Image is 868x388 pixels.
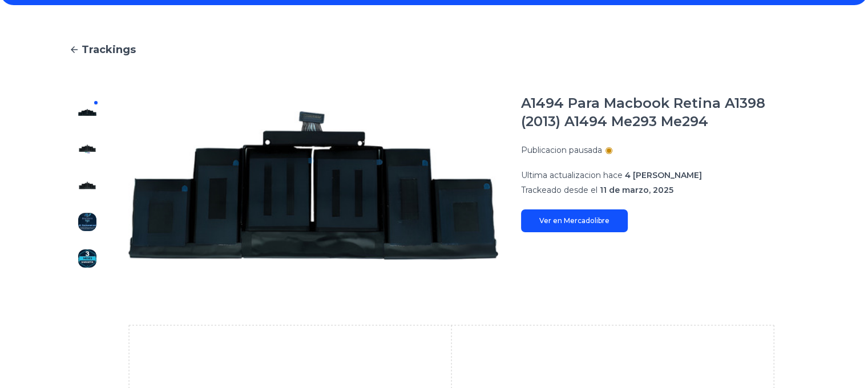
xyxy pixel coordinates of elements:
span: Ultima actualizacion hace [521,170,623,180]
img: A1494 Para Macbook Retina A1398 (2013) A1494 Me293 Me294 [78,176,96,195]
span: 4 [PERSON_NAME] [625,170,702,180]
a: Ver en Mercadolibre [521,209,628,232]
span: Trackings [82,42,136,58]
h1: A1494 Para Macbook Retina A1398 (2013) A1494 Me293 Me294 [521,94,800,131]
img: A1494 Para Macbook Retina A1398 (2013) A1494 Me293 Me294 [78,213,96,231]
p: Publicacion pausada [521,144,602,156]
span: Trackeado desde el [521,185,597,195]
img: A1494 Para Macbook Retina A1398 (2013) A1494 Me293 Me294 [128,94,498,277]
img: A1494 Para Macbook Retina A1398 (2013) A1494 Me293 Me294 [78,103,96,122]
a: Trackings [69,42,800,58]
span: 11 de marzo, 2025 [600,185,673,195]
img: A1494 Para Macbook Retina A1398 (2013) A1494 Me293 Me294 [78,140,96,158]
img: A1494 Para Macbook Retina A1398 (2013) A1494 Me293 Me294 [78,249,96,268]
